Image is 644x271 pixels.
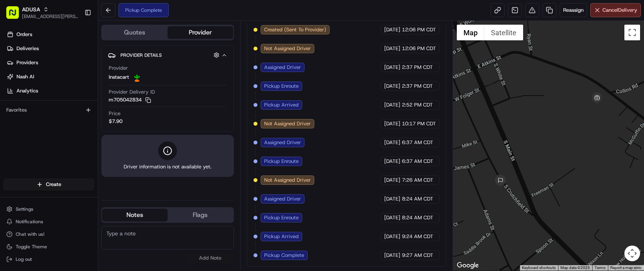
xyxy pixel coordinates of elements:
span: Not Assigned Driver [264,45,311,52]
span: Orders [16,31,32,38]
span: Create [46,181,61,188]
span: Pickup Enroute [264,214,299,221]
span: [DATE] [384,233,400,240]
span: 6:37 AM CDT [402,158,433,165]
span: Pickup Enroute [264,83,299,90]
a: Open this area in Google Maps (opens a new window) [455,260,481,271]
a: Orders [3,28,98,41]
span: [DATE] [384,139,400,146]
button: Map camera controls [624,246,640,261]
span: Pickup Arrived [264,101,299,108]
span: Providers [16,59,38,66]
span: Deliveries [16,45,39,52]
span: 12:06 PM CDT [402,45,436,52]
span: 2:37 PM CDT [402,83,433,90]
button: Start new chat [133,127,143,137]
span: $7.90 [109,118,122,125]
span: Provider Details [120,52,162,58]
span: Log out [16,256,32,262]
button: Notifications [3,216,95,227]
button: [EMAIL_ADDRESS][PERSON_NAME][DOMAIN_NAME] [22,13,78,20]
button: Keyboard shortcuts [522,265,556,271]
span: 2:37 PM CDT [402,64,433,71]
div: We're available if you need us! [27,133,99,139]
div: Favorites [3,104,95,116]
span: Price [109,110,120,117]
span: 9:27 AM CDT [402,252,433,259]
a: 💻API Documentation [63,161,129,175]
span: 12:06 PM CDT [402,26,436,33]
span: Created (Sent To Provider) [264,26,326,33]
span: Knowledge Base [16,164,60,172]
span: 10:17 PM CDT [402,120,436,127]
div: 📗 [8,164,14,171]
span: Nash AI [16,73,34,80]
span: [DATE] [384,83,400,90]
button: Create [3,178,95,191]
span: Pickup Complete [264,252,304,259]
span: [DATE] [384,101,400,108]
button: Quotes [102,26,168,39]
button: Show street map [457,25,484,40]
img: profile_instacart_ahold_partner.png [132,72,142,82]
span: 2:52 PM CDT [402,101,433,108]
span: 9:24 AM CDT [402,233,433,240]
button: ADUSA [22,5,40,13]
span: Cancel Delivery [602,7,637,14]
span: Toggle Theme [16,244,47,250]
button: ADUSA[EMAIL_ADDRESS][PERSON_NAME][DOMAIN_NAME] [3,3,81,22]
a: Deliveries [3,42,98,55]
button: Chat with us! [3,229,95,240]
span: Notifications [16,219,43,225]
span: Assigned Driver [264,195,301,202]
span: [DATE] [384,195,400,202]
span: Map data ©2025 [560,266,590,270]
a: Analytics [3,85,98,97]
a: Terms (opens in new tab) [595,266,606,270]
span: Provider [109,65,128,72]
span: [DATE] [384,214,400,221]
button: Settings [3,204,95,215]
span: Assigned Driver [264,64,301,71]
span: Not Assigned Driver [264,177,311,184]
div: Start new chat [27,125,129,133]
button: Toggle fullscreen view [624,25,640,40]
p: Welcome 👋 [8,81,143,94]
a: Providers [3,56,98,69]
div: 💻 [66,164,73,171]
button: Provider [168,26,233,39]
a: Report a map error [610,266,642,270]
span: 8:24 AM CDT [402,195,433,202]
a: 📗Knowledge Base [5,161,63,175]
button: m705042834 [109,96,151,103]
span: Pickup Arrived [264,233,299,240]
span: Pylon [78,183,95,189]
span: Provider Delivery ID [109,89,155,96]
button: Flags [168,209,233,221]
span: Pickup Enroute [264,158,299,165]
span: [DATE] [384,120,400,127]
span: API Documentation [74,164,126,172]
span: 7:26 AM CDT [402,177,433,184]
span: Instacart [109,74,129,81]
span: [DATE] [384,26,400,33]
span: Analytics [16,87,38,94]
img: Google [455,260,481,271]
span: Driver information is not available yet. [124,163,212,170]
span: Assigned Driver [264,139,301,146]
a: Powered byPylon [55,182,95,189]
span: Reassign [563,7,584,14]
span: [DATE] [384,64,400,71]
span: Chat with us! [16,231,44,237]
button: Toggle Theme [3,241,95,252]
span: [DATE] [384,252,400,259]
button: Provider Details [108,49,227,61]
span: Settings [16,206,33,212]
button: Show satellite imagery [484,25,523,40]
img: 1736555255976-a54dd68f-1ca7-489b-9aae-adbdc363a1c4 [8,125,22,139]
span: Not Assigned Driver [264,120,311,127]
button: Notes [102,209,168,221]
button: CancelDelivery [590,3,641,17]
